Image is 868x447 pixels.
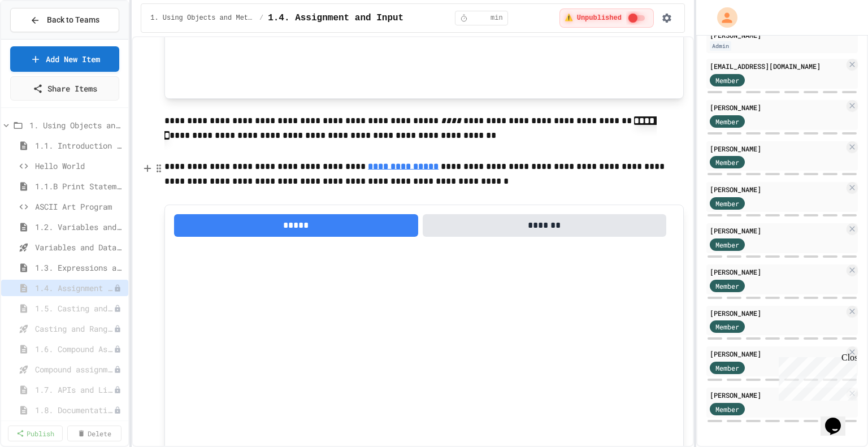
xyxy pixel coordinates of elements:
span: 1. Using Objects and Methods [150,14,255,23]
iframe: chat widget [821,402,857,436]
div: Admin [710,41,731,51]
span: ASCII Art Program [35,201,124,212]
span: Member [715,363,739,373]
span: Member [715,404,739,414]
div: My Account [705,5,740,31]
div: [PERSON_NAME] [710,267,844,277]
span: 1.4. Assignment and Input [268,11,403,25]
div: Unpublished [114,406,121,414]
div: [PERSON_NAME] [710,184,844,194]
span: Casting and Ranges of variables - Quiz [35,323,114,335]
div: [EMAIL_ADDRESS][DOMAIN_NAME] [710,61,844,71]
span: Member [715,75,739,85]
span: 1.2. Variables and Data Types [35,221,124,233]
a: Publish [8,426,63,441]
span: 1.1. Introduction to Algorithms, Programming, and Compilers [35,140,124,151]
div: Unpublished [114,305,121,313]
div: [PERSON_NAME] [710,390,844,400]
a: Add New Item [10,46,119,72]
iframe: chat widget [774,353,857,401]
div: [PERSON_NAME] [710,308,844,318]
div: [PERSON_NAME] [710,144,844,154]
span: min [491,14,503,23]
span: 1. Using Objects and Methods [29,119,124,131]
span: 1.4. Assignment and Input [35,282,114,294]
div: [PERSON_NAME] [710,102,844,112]
span: 1.7. APIs and Libraries [35,384,114,396]
span: Member [715,157,739,167]
span: Member [715,322,739,332]
span: Member [715,198,739,209]
span: ⚠️ Unpublished [564,14,622,23]
div: Unpublished [114,386,121,394]
div: [PERSON_NAME] [710,225,844,236]
a: Delete [67,426,122,441]
div: Unpublished [114,345,121,353]
span: Variables and Data Types - Quiz [35,241,124,253]
div: Unpublished [114,325,121,333]
span: 1.1.B Print Statements [35,180,124,192]
span: 1.5. Casting and Ranges of Values [35,302,114,314]
div: Unpublished [114,366,121,374]
span: Back to Teams [47,14,99,26]
span: Member [715,116,739,127]
span: Hello World [35,160,124,172]
span: Member [715,281,739,291]
div: [PERSON_NAME] [710,349,844,359]
span: 1.3. Expressions and Output [New] [35,262,124,274]
span: / [259,14,263,23]
div: Unpublished [114,284,121,292]
span: 1.8. Documentation with Comments and Preconditions [35,404,114,416]
button: Back to Teams [10,8,119,32]
a: Share Items [10,76,119,101]
div: Chat with us now!Close [5,5,78,72]
div: ⚠️ Students cannot see this content! Click the toggle to publish it and make it visible to your c... [559,8,654,28]
span: Member [715,240,739,250]
span: Compound assignment operators - Quiz [35,363,114,375]
span: 1.6. Compound Assignment Operators [35,343,114,355]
